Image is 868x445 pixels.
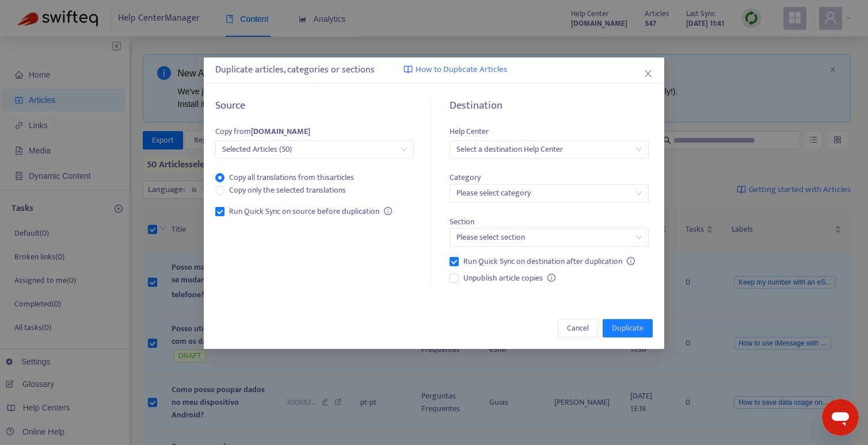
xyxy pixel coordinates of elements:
strong: [DOMAIN_NAME] [251,125,310,138]
span: info-circle [547,274,555,282]
span: close [644,69,653,78]
span: Cancel [567,322,589,335]
span: Run Quick Sync on source before duplication [224,205,384,218]
span: How to Duplicate Articles [416,63,507,76]
a: How to Duplicate Articles [403,63,507,76]
span: Section [450,215,474,228]
span: Selected Articles (50) [222,141,407,158]
span: Help Center [450,125,489,138]
h5: Destination [450,99,648,113]
div: Duplicate articles, categories or sections [215,63,653,77]
span: Category [450,171,481,184]
button: Cancel [558,319,598,337]
span: Copy all translations from this articles [224,171,359,184]
button: Close [642,67,654,80]
span: Copy only the selected translations [224,184,351,197]
span: info-circle [627,257,635,265]
span: Copy from [215,125,310,138]
h5: Source [215,99,414,113]
iframe: Button to launch messaging window [822,399,859,436]
span: Unpublish article copies [459,272,547,285]
button: Duplicate [603,319,653,337]
span: Run Quick Sync on destination after duplication [459,255,627,268]
span: info-circle [384,207,392,215]
img: image-link [403,65,413,74]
